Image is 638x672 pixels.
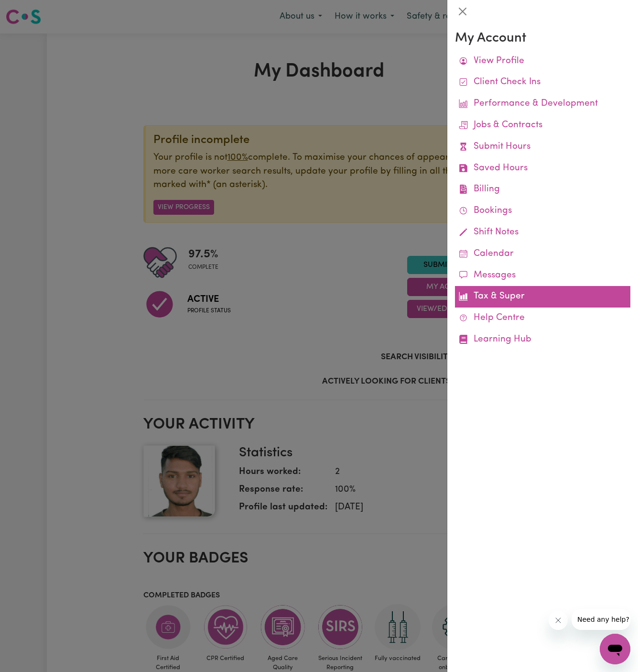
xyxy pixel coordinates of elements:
iframe: Close message [549,611,568,630]
a: Client Check Ins [455,72,630,93]
a: Tax & Super [455,286,630,308]
a: Help Centre [455,308,630,329]
button: Close [455,4,470,19]
a: Calendar [455,243,630,265]
iframe: Button to launch messaging window [600,634,630,664]
a: Messages [455,265,630,286]
a: View Profile [455,51,630,72]
a: Saved Hours [455,158,630,179]
a: Shift Notes [455,222,630,243]
h3: My Account [455,31,630,47]
a: Learning Hub [455,329,630,351]
a: Jobs & Contracts [455,115,630,136]
a: Billing [455,179,630,200]
a: Bookings [455,200,630,222]
a: Performance & Development [455,93,630,115]
a: Submit Hours [455,136,630,158]
iframe: Message from company [572,609,630,630]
